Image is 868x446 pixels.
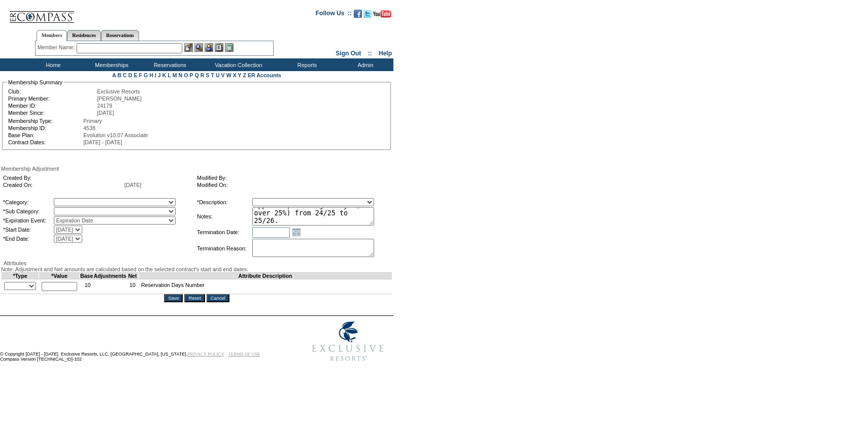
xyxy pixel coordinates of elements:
[8,125,82,131] td: Membership ID:
[291,227,302,238] a: Open the calendar popup.
[97,110,114,116] span: [DATE]
[8,118,82,124] td: Membership Type:
[354,13,362,19] a: Become our fan on Facebook
[8,95,96,102] td: Primary Member:
[164,294,183,302] input: Save
[225,43,233,52] img: b_calculator.gif
[3,235,53,243] td: *End Date:
[80,279,93,294] td: 10
[127,279,139,294] td: 10
[197,239,251,258] td: Termination Reason:
[138,273,392,279] td: Attribute Description
[373,13,391,19] a: Subscribe to our YouTube Channel
[2,273,39,279] td: *Type
[155,72,156,78] a: I
[215,43,223,52] img: Reservations
[149,72,153,78] a: H
[243,72,246,78] a: Z
[205,43,213,52] img: Impersonate
[354,10,362,18] img: Become our fan on Facebook
[187,352,224,357] a: PRIVACY POLICY
[39,273,80,279] td: *Value
[168,72,171,78] a: L
[8,110,96,116] td: Member Since:
[112,72,116,78] a: A
[336,50,361,57] a: Sign Out
[162,72,166,78] a: K
[83,132,148,138] span: Evolution v10.07 Associate
[207,294,229,302] input: Cancel
[97,88,140,94] span: Exclusive Resorts
[197,227,251,238] td: Termination Date:
[197,182,387,188] td: Modified On:
[127,273,139,279] td: Net
[197,175,387,181] td: Modified By:
[277,58,335,71] td: Reports
[83,125,95,131] span: 4538
[124,182,142,188] span: [DATE]
[139,72,142,78] a: F
[228,352,260,357] a: TERMS OF USE
[83,139,122,145] span: [DATE] - [DATE]
[1,260,392,266] div: Attributes
[37,30,68,41] a: Members
[201,72,205,78] a: R
[7,79,63,85] legend: Membership Summary
[144,72,148,78] a: G
[206,72,209,78] a: S
[198,58,277,71] td: Vacation Collection
[197,198,251,206] td: *Description:
[238,72,242,78] a: Y
[133,72,137,78] a: E
[184,294,205,302] input: Reset
[9,3,75,23] img: Compass Home
[38,43,77,52] div: Member Name:
[190,72,193,78] a: P
[335,58,393,71] td: Admin
[8,132,82,138] td: Base Plan:
[101,30,139,41] a: Reservations
[123,72,127,78] a: C
[8,88,96,94] td: Club:
[303,316,393,367] img: Exclusive Resorts
[93,273,127,279] td: Adjustments
[363,13,372,19] a: Follow us on Twitter
[368,50,372,57] span: ::
[140,58,198,71] td: Reservations
[233,72,237,78] a: X
[363,10,372,18] img: Follow us on Twitter
[3,198,53,206] td: *Category:
[184,43,193,52] img: b_edit.gif
[373,10,391,18] img: Subscribe to our YouTube Channel
[194,43,203,52] img: View
[3,207,53,215] td: *Sub Category:
[3,182,123,188] td: Created On:
[221,72,225,78] a: V
[8,103,96,109] td: Member ID:
[67,30,101,41] a: Residences
[138,279,392,294] td: Reservation Days Number
[179,72,183,78] a: N
[158,72,161,78] a: J
[117,72,121,78] a: B
[3,216,53,225] td: *Expiration Event:
[3,175,123,181] td: Created By:
[211,72,214,78] a: T
[248,72,281,78] a: ER Accounts
[128,72,132,78] a: D
[97,95,142,102] span: [PERSON_NAME]
[23,58,81,71] td: Home
[8,139,82,145] td: Contract Dates:
[81,58,140,71] td: Memberships
[194,72,198,78] a: Q
[97,103,112,109] span: 24179
[1,266,392,272] div: Note: Adjustment and Net amounts are calculated based on the selected contract's start and end da...
[226,72,231,78] a: W
[379,50,392,57] a: Help
[1,166,392,172] div: Membership Adjustment
[316,9,352,21] td: Follow Us ::
[173,72,177,78] a: M
[184,72,188,78] a: O
[80,273,93,279] td: Base
[83,118,102,124] span: Primary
